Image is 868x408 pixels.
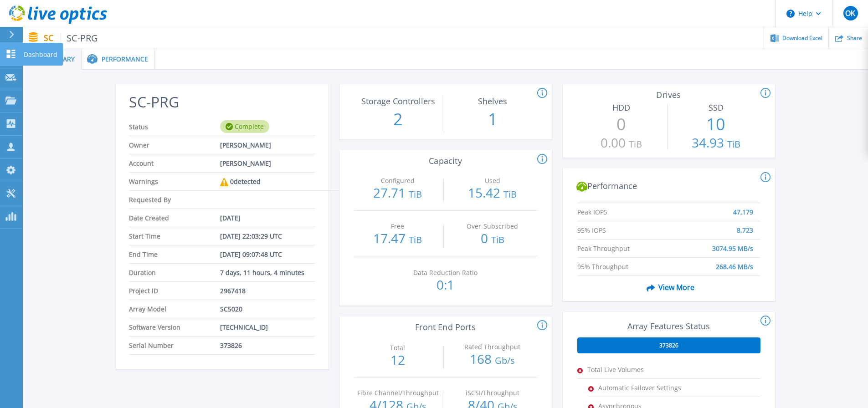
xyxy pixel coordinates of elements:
span: Serial Number [129,337,220,354]
span: [DATE] 22:03:29 UTC [220,227,282,245]
p: Data Reduction Ratio [404,270,487,276]
p: 10 [672,112,760,136]
span: 3074.95 MB/s [712,240,753,248]
span: 373826 [659,342,678,349]
span: TiB [491,234,504,246]
p: 34.93 [672,136,760,151]
span: 2967418 [220,282,246,300]
span: Owner [129,136,220,154]
span: [DATE] 09:07:48 UTC [220,245,282,263]
p: 12 [354,353,442,366]
h2: SC-PRG [129,94,315,111]
span: Warnings [129,173,220,190]
span: View More [643,279,694,296]
p: Free [356,223,439,229]
span: Share [847,36,862,41]
h2: Performance [576,181,761,192]
p: Shelves [451,97,534,105]
span: Date Created [129,209,220,227]
span: [PERSON_NAME] [220,136,271,154]
span: Performance [102,56,148,62]
div: Complete [220,120,269,133]
span: Total Live Volumes [587,361,678,378]
p: Rated Throughput [451,344,534,350]
span: 47,179 [733,203,753,212]
h3: Array Features Status [577,321,760,331]
span: End Time [129,245,220,263]
p: 15.42 [448,186,536,201]
span: TiB [409,188,422,200]
p: Used [451,178,534,184]
span: SC5020 [220,300,242,318]
span: Account [129,154,220,172]
p: 0 [577,112,665,136]
p: Storage Controllers [356,97,440,105]
p: Configured [356,178,439,184]
p: Over-Subscribed [451,223,534,229]
p: 17.47 [354,232,442,246]
div: 0 detected [220,173,261,191]
p: 1 [449,107,537,131]
span: Automatic Failover Settings [598,379,689,397]
p: 168 [448,352,536,367]
p: 0 [448,232,536,246]
p: 0:1 [401,278,489,291]
span: TiB [409,234,422,246]
span: 268.46 MB/s [716,258,753,266]
span: Start Time [129,227,220,245]
span: [TECHNICAL_ID] [220,318,268,336]
span: Software Version [129,318,220,336]
p: SC [44,33,98,43]
span: Peak IOPS [577,203,670,212]
p: 27.71 [354,186,442,201]
span: SC-PRG [61,33,98,43]
span: 95% Throughput [577,258,670,266]
span: Gb/s [495,354,515,367]
span: Download Excel [782,36,822,41]
span: Status [129,118,220,136]
span: 373826 [220,337,242,354]
span: OK [845,10,855,17]
p: Dashboard [24,43,57,66]
p: 0.00 [577,136,665,151]
span: [DATE] [220,209,241,227]
span: TiB [503,188,517,200]
h3: HDD [577,103,665,112]
span: 8,723 [737,221,753,230]
span: [PERSON_NAME] [220,154,271,172]
p: iSCSI/Throughput [451,390,534,396]
span: Array Model [129,300,220,318]
p: Total [356,345,439,351]
span: Duration [129,264,220,281]
span: 7 days, 11 hours, 4 minutes [220,264,304,281]
span: Peak Throughput [577,240,670,248]
span: TiB [727,138,740,150]
p: Fibre Channel/Throughput [356,390,440,396]
span: 95% IOPS [577,221,670,230]
span: TiB [629,138,642,150]
span: Requested By [129,191,220,209]
p: 2 [354,107,442,131]
h3: SSD [672,103,760,112]
span: Project ID [129,282,220,300]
